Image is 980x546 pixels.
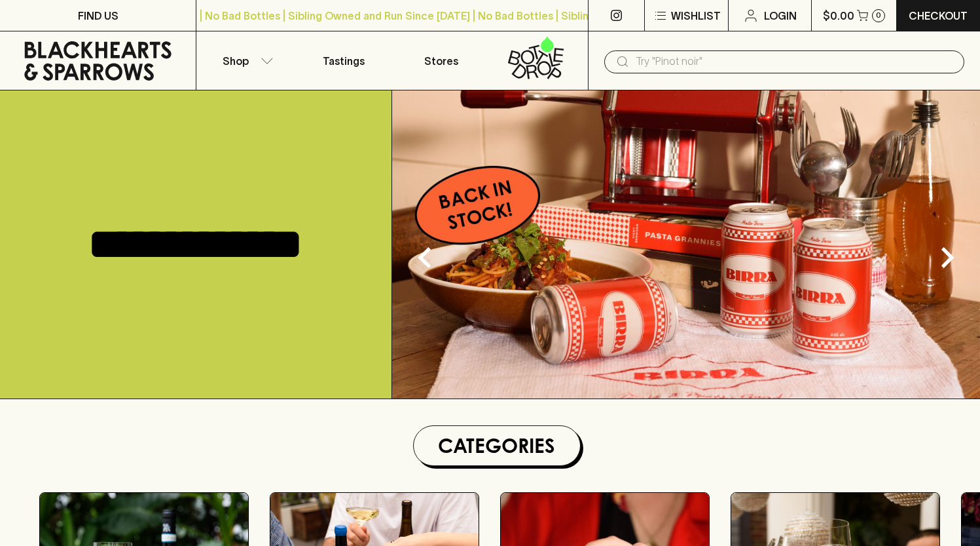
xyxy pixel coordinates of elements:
button: Shop [196,31,294,90]
button: Previous [399,231,451,284]
p: FIND US [78,8,118,24]
p: Checkout [909,8,968,24]
p: 0 [876,12,881,19]
p: Tastings [323,53,365,69]
input: Try "Pinot noir" [636,51,954,72]
h1: Categories [419,431,575,460]
img: optimise [392,90,980,399]
p: $0.00 [823,8,854,24]
p: Stores [424,53,458,69]
a: Stores [392,31,490,90]
p: Wishlist [671,8,721,24]
a: Tastings [295,31,392,90]
p: Login [764,8,797,24]
button: Next [921,231,973,284]
p: Shop [223,53,249,69]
